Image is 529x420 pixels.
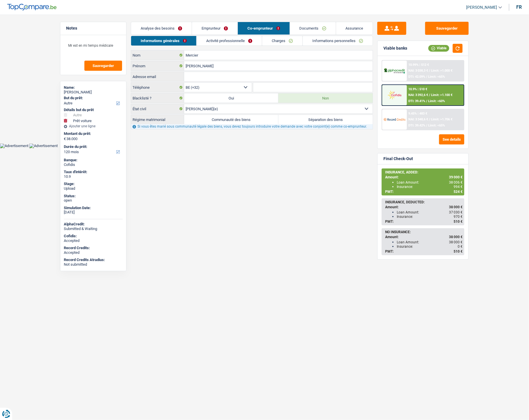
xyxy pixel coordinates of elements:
span: NAI: 3 392,6 € [409,93,428,97]
div: Accepted [64,238,123,243]
span: DTI: 39.41% [409,99,425,103]
a: Assurance [336,22,373,35]
a: Analyse des besoins [131,22,192,35]
a: Activité professionnelle [197,36,262,46]
a: Documents [290,22,336,35]
label: Durée du prêt: [64,144,122,149]
span: € [64,137,66,141]
div: PMT: [385,220,463,224]
span: NAI: 3 038,3 € [409,69,428,73]
div: Insurance: [397,215,463,219]
span: 38 000 € [449,235,463,239]
img: TopCompare Logo [7,4,57,11]
div: Ajouter une ligne [64,124,123,128]
label: Nom [131,50,184,60]
span: / [429,117,430,121]
span: Limit: <65% [428,124,445,127]
label: Adresse email [131,72,184,81]
div: [DATE] [64,210,123,215]
div: Amount: [385,235,463,239]
div: Status: [64,194,123,198]
span: Sauvegarder [93,64,114,68]
label: Oui [184,93,278,103]
a: Informations personnelles [303,36,373,46]
img: Record Credits [384,114,405,125]
span: / [426,99,427,103]
div: Record Credits: [64,246,123,250]
div: Name: [64,85,123,90]
div: Viable [428,45,449,51]
div: Not submitted [64,262,123,267]
div: AlphaCredit: [64,222,123,227]
div: Accepted [64,250,123,255]
span: Limit: <65% [428,75,445,79]
div: INSURANCE, DEDUCTED: [385,200,463,204]
a: Charges [262,36,302,46]
div: Record Credits Atradius: [64,258,123,262]
span: 524 € [454,190,463,194]
div: [PERSON_NAME] [64,90,123,95]
span: DTI: 42.09% [409,75,425,79]
div: Insurance: [397,245,463,249]
div: Simulation Date: [64,206,123,210]
div: Cofidis [64,162,123,167]
span: [PERSON_NAME] [466,5,497,10]
label: Non [278,93,373,103]
div: Loan Amount: [397,240,463,244]
label: Régime matrimonial [131,115,184,124]
button: Sauvegarder [425,22,469,35]
div: Amount: [385,205,463,209]
div: 10.9% | 510 € [409,87,427,91]
label: But du prêt: [64,96,122,100]
div: PMT: [385,190,463,194]
div: Insurance: [397,185,463,189]
div: open [64,198,123,203]
h5: Notes [66,26,120,31]
span: 37 030 € [449,210,463,214]
input: 401020304 [253,83,373,92]
span: 38 000 € [449,240,463,244]
img: Advertisement [29,144,58,148]
span: 970 € [454,215,463,219]
label: État civil [131,104,184,113]
div: Amount: [385,175,463,179]
div: Stage: [64,182,123,186]
label: Prénom [131,61,184,70]
div: Taux d'intérêt: [64,170,123,174]
button: See details [439,134,464,144]
label: Montant du prêt: [64,131,122,136]
div: Banque: [64,158,123,162]
span: / [429,69,430,73]
span: 0 € [458,245,463,249]
div: Détails but du prêt [64,108,123,112]
span: / [426,75,427,79]
span: 39 000 € [449,175,463,179]
div: Cofidis: [64,234,123,238]
div: 10.99% | 512 € [409,63,429,67]
div: Final Check-Out [383,156,413,161]
button: Sauvegarder [84,61,122,71]
a: Co-emprunteur [238,22,290,35]
div: fr [516,4,522,10]
span: / [426,124,427,127]
div: Upload [64,186,123,191]
span: / [429,93,430,97]
div: Si vous êtes marié sous communauté légale des biens, vous devez toujours introduire votre demande... [131,124,373,129]
span: NAI: 3 348,6 € [409,117,428,121]
div: NO INSURANCE: [385,230,463,234]
a: Informations générales [131,36,196,46]
span: 510 € [454,249,463,254]
span: Limit: >1.000 € [431,69,453,73]
span: Limit: <60% [428,99,445,103]
span: Limit: >1.706 € [431,117,453,121]
img: Cofidis [384,90,405,100]
a: Emprunteur [192,22,238,35]
div: Loan Amount: [397,210,463,214]
label: Communauté des biens [184,115,278,124]
div: INSURANCE, ADDED: [385,170,463,174]
div: Viable banks [383,46,407,51]
span: DTI: 39.42% [409,124,425,127]
label: Séparation des biens [278,115,373,124]
span: 994 € [454,185,463,189]
label: Blacklisté ? [131,93,184,103]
